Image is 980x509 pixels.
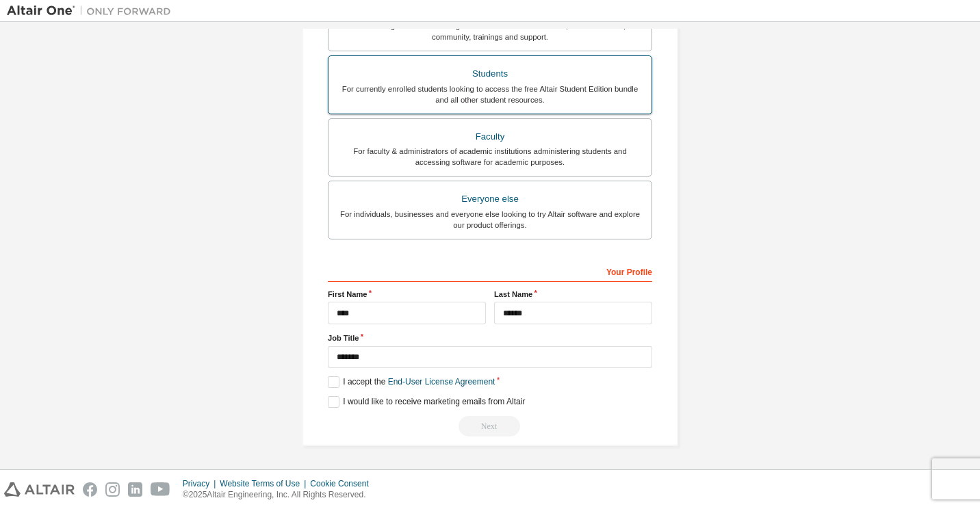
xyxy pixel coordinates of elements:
[328,289,486,300] label: First Name
[7,4,178,18] img: Altair One
[151,482,170,497] img: youtube.svg
[328,376,495,388] label: I accept the
[83,482,97,497] img: facebook.svg
[220,478,310,489] div: Website Terms of Use
[494,289,652,300] label: Last Name
[328,416,652,436] div: Select your account type to continue
[337,127,643,146] div: Faculty
[183,478,220,489] div: Privacy
[337,190,643,209] div: Everyone else
[328,260,652,282] div: Your Profile
[337,64,643,83] div: Students
[183,489,377,501] p: © 2025 Altair Engineering, Inc. All Rights Reserved.
[388,377,495,387] a: End-User License Agreement
[105,482,120,497] img: instagram.svg
[328,332,652,343] label: Job Title
[337,83,643,105] div: For currently enrolled students looking to access the free Altair Student Edition bundle and all ...
[337,146,643,168] div: For faculty & administrators of academic institutions administering students and accessing softwa...
[128,482,142,497] img: linkedin.svg
[328,396,525,408] label: I would like to receive marketing emails from Altair
[337,209,643,231] div: For individuals, businesses and everyone else looking to try Altair software and explore our prod...
[310,478,376,489] div: Cookie Consent
[4,482,75,497] img: altair_logo.svg
[337,21,643,42] div: For existing customers looking to access software downloads, HPC resources, community, trainings ...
